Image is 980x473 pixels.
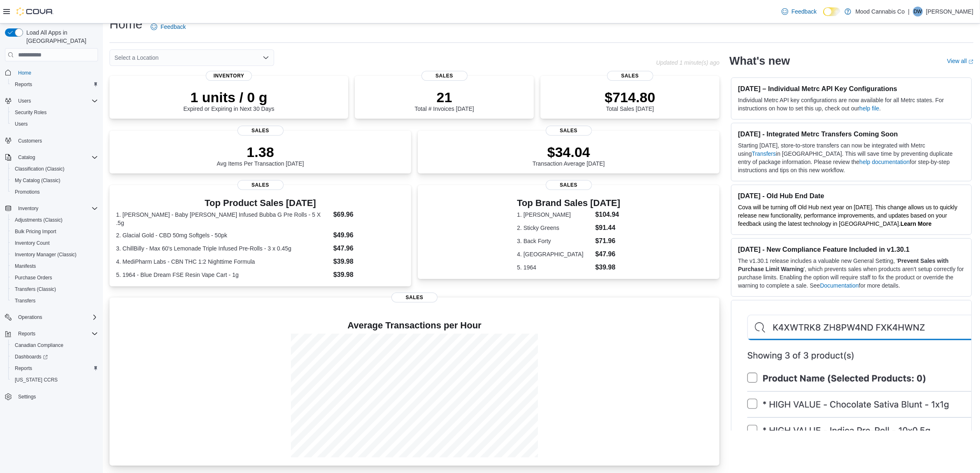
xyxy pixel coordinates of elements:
[12,250,80,260] a: Inventory Manager (Classic)
[15,96,34,106] button: Users
[116,321,713,330] h4: Average Transactions per Hour
[823,7,840,16] input: Dark Mode
[333,257,405,267] dd: $39.98
[116,211,330,227] dt: 1. [PERSON_NAME] - Baby [PERSON_NAME] Infused Bubba G Pre Rolls - 5 X .5g
[517,263,592,272] dt: 5. 1964
[901,220,931,227] a: Learn More
[738,84,965,93] h3: [DATE] – Individual Metrc API Key Configurations
[18,154,35,161] span: Catalog
[15,67,98,77] span: Home
[184,89,275,105] p: 1 units / 0 g
[15,121,28,127] span: Users
[15,228,56,235] span: Bulk Pricing Import
[607,71,653,81] span: Sales
[859,159,910,165] a: help documentation
[414,89,474,105] p: 21
[15,152,98,162] span: Catalog
[8,118,101,130] button: Users
[12,261,39,271] a: Manifests
[391,293,438,302] span: Sales
[8,374,101,386] button: [US_STATE] CCRS
[15,329,98,339] span: Reports
[15,136,98,146] span: Customers
[12,352,98,362] span: Dashboards
[914,7,922,16] span: DW
[414,89,474,112] div: Total # Invoices [DATE]
[12,261,98,271] span: Manifests
[12,296,98,306] span: Transfers
[12,119,31,129] a: Users
[15,263,36,269] span: Manifests
[859,105,879,112] a: help file
[12,164,68,174] a: Classification (Classic)
[15,354,48,360] span: Dashboards
[12,176,98,185] span: My Catalog (Classic)
[263,54,269,61] button: Open list of options
[15,286,56,293] span: Transfers (Classic)
[116,271,330,279] dt: 5. 1964 - Blue Dream FSE Resin Vape Cart - 1g
[8,186,101,198] button: Promotions
[2,311,101,323] button: Operations
[147,19,189,35] a: Feedback
[15,312,98,322] span: Operations
[752,150,776,157] a: Transfers
[237,126,284,136] span: Sales
[12,215,98,225] span: Adjustments (Classic)
[12,238,98,248] span: Inventory Count
[533,144,605,167] div: Transaction Average [DATE]
[12,164,98,174] span: Classification (Classic)
[15,136,45,146] a: Customers
[517,237,592,245] dt: 3. Back Forty
[15,177,61,184] span: My Catalog (Classic)
[738,257,965,290] p: The v1.30.1 release includes a valuable new General Setting, ' ', which prevents sales when produ...
[12,108,50,117] a: Security Roles
[15,96,98,106] span: Users
[517,211,592,219] dt: 1. [PERSON_NAME]
[8,283,101,295] button: Transfers (Classic)
[18,205,38,212] span: Inventory
[15,217,63,223] span: Adjustments (Classic)
[12,108,98,117] span: Security Roles
[546,126,592,136] span: Sales
[729,54,790,68] h2: What's new
[2,95,101,107] button: Users
[12,352,51,362] a: Dashboards
[913,7,923,16] div: Dan Worsnop
[15,204,42,213] button: Inventory
[12,80,35,89] a: Reports
[15,297,35,304] span: Transfers
[855,7,905,16] p: Mood Cannabis Co
[8,237,101,249] button: Inventory Count
[116,258,330,266] dt: 4. MediPharm Labs - CBN THC 1:2 Nighttime Formula
[12,284,59,294] a: Transfers (Classic)
[2,135,101,147] button: Customers
[15,342,63,349] span: Canadian Compliance
[12,273,98,283] span: Purchase Orders
[926,7,973,16] p: [PERSON_NAME]
[656,59,719,66] p: Updated 1 minute(s) ago
[12,227,98,236] span: Bulk Pricing Import
[778,3,820,20] a: Feedback
[116,244,330,253] dt: 3. ChillBilly - Max 60's Lemonade Triple Infused Pre-Rolls - 3 x 0.45g
[12,238,53,248] a: Inventory Count
[595,236,620,246] dd: $71.96
[595,262,620,272] dd: $39.98
[738,204,957,227] span: Cova will be turning off Old Hub next year on [DATE]. This change allows us to quickly release ne...
[15,312,46,322] button: Operations
[5,63,98,424] nav: Complex example
[15,204,98,213] span: Inventory
[8,226,101,237] button: Bulk Pricing Import
[791,7,817,16] span: Feedback
[15,274,52,281] span: Purchase Orders
[237,180,284,190] span: Sales
[109,16,142,33] h1: Home
[116,231,330,239] dt: 2. Glacial Gold - CBD 50mg Softgels - 50pk
[23,28,98,45] span: Load All Apps in [GEOGRAPHIC_DATA]
[15,152,38,162] button: Catalog
[8,249,101,260] button: Inventory Manager (Classic)
[517,224,592,232] dt: 2. Sticky Greens
[217,144,304,160] p: 1.38
[823,16,824,16] span: Dark Mode
[15,251,77,258] span: Inventory Manager (Classic)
